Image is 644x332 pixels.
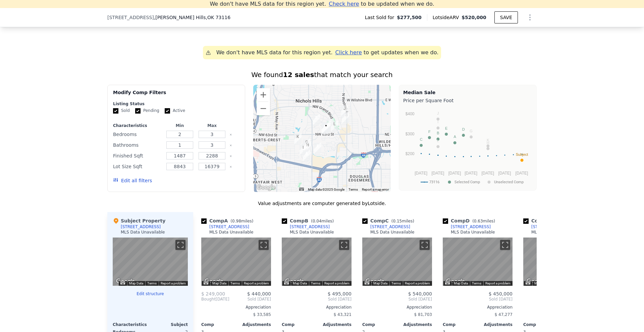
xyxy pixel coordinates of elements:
[415,171,427,176] text: [DATE]
[406,112,415,116] text: $400
[107,200,537,207] div: Value adjustments are computer generated by Lotside .
[393,219,402,223] span: 0.15
[429,180,439,184] text: 73116
[523,224,571,229] a: [STREET_ADDRESS]
[500,240,510,250] button: Toggle fullscreen view
[113,101,239,107] div: Listing Status
[470,219,498,223] span: ( miles)
[282,217,336,224] div: Comp B
[247,291,271,296] span: $ 440,000
[373,281,387,286] button: Map Data
[114,277,137,286] img: Google
[525,277,547,286] a: Open this area in Google Maps (opens a new window)
[420,137,423,141] text: C
[201,238,271,286] div: Map
[175,240,185,250] button: Toggle fullscreen view
[328,291,352,296] span: $ 495,000
[362,322,397,327] div: Comp
[282,322,317,327] div: Comp
[531,224,571,229] div: [STREET_ADDRESS]
[444,277,467,286] img: Google
[321,123,329,134] div: 6401 Avalon Ln
[341,105,348,117] div: 1108 Marlboro Ln
[451,224,491,229] div: [STREET_ADDRESS]
[326,119,334,130] div: 6426 N Lenox Ave
[362,224,410,229] a: [STREET_ADDRESS]
[120,281,125,284] button: Keyboard shortcuts
[389,219,417,223] span: ( miles)
[201,322,236,327] div: Comp
[443,224,491,229] a: [STREET_ADDRESS]
[113,177,152,184] button: Edit all filters
[290,229,334,235] div: MLS Data Unavailable
[534,281,548,286] button: Map Data
[284,281,289,284] button: Keyboard shortcuts
[523,322,558,327] div: Comp
[161,281,186,285] a: Report a problem
[209,229,254,235] div: MLS Data Unavailable
[523,296,593,302] span: Sold [DATE]
[282,305,352,310] div: Appreciation
[204,281,208,284] button: Keyboard shortcuts
[443,238,513,286] div: Map
[147,281,157,285] a: Terms (opens in new tab)
[229,296,271,302] span: Sold [DATE]
[331,121,338,132] div: 1221 Glenbrook Ter
[113,238,188,286] div: Map
[495,312,513,317] span: $ 47,277
[362,305,432,310] div: Appreciation
[229,144,232,147] button: Clear
[113,291,188,296] button: Edit structure
[283,277,306,286] img: Google
[437,139,439,143] text: L
[253,312,271,317] span: $ 33,585
[322,122,330,134] div: 6404 Avalon Ln
[257,102,270,115] button: Zoom out
[135,108,141,114] input: Pending
[451,229,495,235] div: MLS Data Unavailable
[523,217,578,224] div: Comp E
[113,130,162,139] div: Bedrooms
[470,129,473,133] text: G
[420,240,430,250] button: Toggle fullscreen view
[113,238,188,286] div: Street View
[362,217,417,224] div: Comp C
[165,123,195,128] div: Min
[259,240,269,250] button: Toggle fullscreen view
[335,49,439,57] div: to get updates when we do.
[339,240,349,250] button: Toggle fullscreen view
[443,238,513,286] div: Street View
[531,229,576,235] div: MLS Data Unavailable
[403,96,532,105] div: Price per Square Foot
[494,180,524,184] text: Unselected Comp
[445,281,450,284] button: Keyboard shortcuts
[154,14,230,21] span: , [PERSON_NAME] Hills
[121,224,161,229] div: [STREET_ADDRESS]
[481,171,494,176] text: [DATE]
[317,322,352,327] div: Adjustments
[523,238,593,286] div: Map
[244,281,269,285] a: Report a problem
[113,162,162,171] div: Lot Size Sqft
[203,277,225,286] a: Open this area in Google Maps (opens a new window)
[523,305,593,310] div: Appreciation
[433,14,462,21] span: Lotside ARV
[228,219,256,223] span: ( miles)
[397,14,422,21] span: $277,500
[197,123,227,128] div: Max
[107,14,154,21] span: [STREET_ADDRESS]
[107,70,537,79] div: We found that match your search
[526,281,530,284] button: Keyboard shortcuts
[498,171,511,176] text: [DATE]
[405,281,430,285] a: Report a problem
[365,14,397,21] span: Last Sold for
[113,151,162,160] div: Finished Sqft
[294,133,302,145] div: 2405 NW 59th St
[255,183,277,192] img: Google
[201,296,229,302] div: [DATE]
[342,113,349,124] div: 1102 Bedford Dr
[370,229,415,235] div: MLS Data Unavailable
[448,171,461,176] text: [DATE]
[113,108,118,114] input: Sold
[229,165,232,168] button: Clear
